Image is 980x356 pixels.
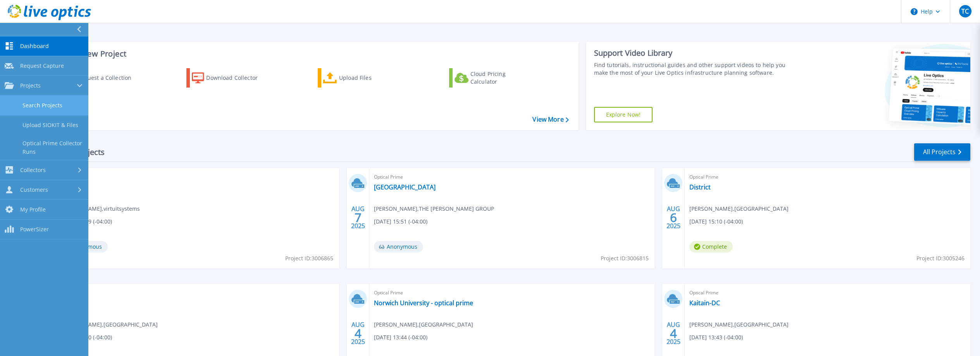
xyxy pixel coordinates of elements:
[666,203,681,232] div: AUG 2025
[689,333,743,342] span: [DATE] 13:43 (-04:00)
[20,167,46,174] span: Collectors
[374,241,423,253] span: Anonymous
[594,61,792,77] div: Find tutorials, instructional guides and other support videos to help you make the most of your L...
[914,143,970,161] a: All Projects
[55,50,568,58] h3: Start a New Project
[20,226,49,233] span: PowerSizer
[351,203,365,232] div: AUG 2025
[355,330,362,337] span: 4
[961,8,969,14] span: TC
[59,205,140,213] span: [PERSON_NAME] , virtuitsystems
[532,116,568,123] a: View More
[285,254,333,263] span: Project ID: 3006865
[20,82,41,89] span: Projects
[689,241,733,253] span: Complete
[206,70,268,86] div: Download Collector
[20,62,64,69] span: Request Capture
[77,70,139,86] div: Request a Collection
[374,205,494,213] span: [PERSON_NAME] , THE [PERSON_NAME] GROUP
[689,320,789,329] span: [PERSON_NAME] , [GEOGRAPHIC_DATA]
[666,319,681,347] div: AUG 2025
[470,70,532,86] div: Cloud Pricing Calculator
[916,254,964,263] span: Project ID: 3005246
[59,320,158,329] span: [PERSON_NAME] , [GEOGRAPHIC_DATA]
[601,254,649,263] span: Project ID: 3006815
[689,173,965,181] span: Optical Prime
[594,48,792,58] div: Support Video Library
[59,173,334,181] span: Optical Prime
[351,319,365,347] div: AUG 2025
[374,320,473,329] span: [PERSON_NAME] , [GEOGRAPHIC_DATA]
[339,70,401,86] div: Upload Files
[374,299,473,307] a: Norwich University - optical prime
[689,299,720,307] a: Kaitain-DC
[594,107,653,122] a: Explore Now!
[689,205,789,213] span: [PERSON_NAME] , [GEOGRAPHIC_DATA]
[374,217,427,226] span: [DATE] 15:51 (-04:00)
[20,43,49,50] span: Dashboard
[20,186,48,193] span: Customers
[374,183,436,191] a: [GEOGRAPHIC_DATA]
[186,68,273,88] a: Download Collector
[355,214,362,221] span: 7
[670,214,677,221] span: 6
[55,68,141,88] a: Request a Collection
[374,289,650,297] span: Optical Prime
[318,68,404,88] a: Upload Files
[59,289,334,297] span: Optical Prime
[374,173,650,181] span: Optical Prime
[670,330,677,337] span: 4
[689,289,965,297] span: Optical Prime
[449,68,536,88] a: Cloud Pricing Calculator
[20,206,46,213] span: My Profile
[689,183,711,191] a: District
[374,333,427,342] span: [DATE] 13:44 (-04:00)
[689,217,743,226] span: [DATE] 15:10 (-04:00)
